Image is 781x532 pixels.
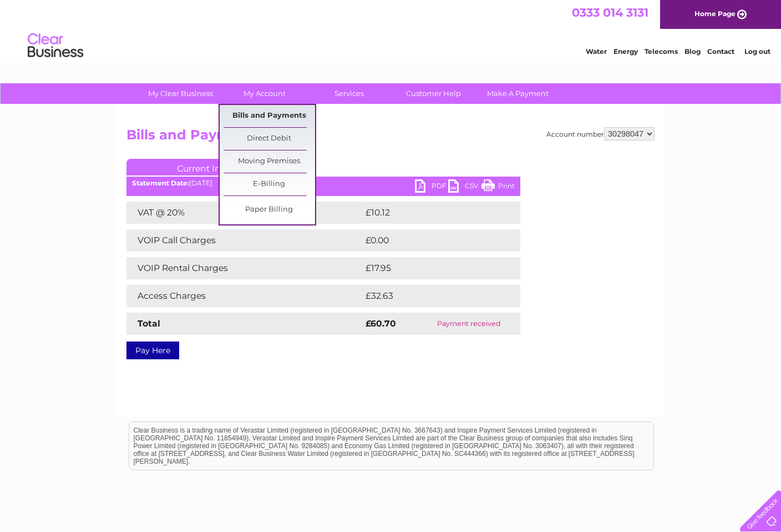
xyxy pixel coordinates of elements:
a: Contact [707,47,734,56]
a: Pay Here [126,342,179,359]
a: My Account [219,83,311,104]
div: Account number [546,127,655,140]
a: Customer Help [388,83,479,104]
td: VAT @ 20% [126,202,363,224]
td: £10.12 [363,202,496,224]
td: £17.95 [363,257,496,279]
a: Services [303,83,395,104]
h2: Bills and Payments [126,127,655,148]
a: CSV [448,179,481,195]
a: Telecoms [645,47,678,56]
a: Make A Payment [472,83,564,104]
a: Print [481,179,515,195]
div: [DATE] [126,179,520,187]
div: Clear Business is a trading name of Verastar Limited (registered in [GEOGRAPHIC_DATA] No. 3667643... [129,6,653,54]
td: Access Charges [126,285,363,307]
a: Blog [684,47,701,56]
td: VOIP Call Charges [126,229,363,252]
a: Moving Premises [224,150,315,173]
strong: £60.70 [366,318,396,329]
td: £0.00 [363,229,495,252]
a: E-Billing [224,173,315,195]
td: £32.63 [363,285,498,307]
a: Current Invoice [126,159,293,175]
a: My Clear Business [135,83,226,104]
a: 0333 014 3131 [572,6,648,19]
a: Energy [613,47,638,56]
td: Payment received [417,313,520,335]
a: Direct Debit [224,128,315,150]
img: logo.png [27,29,84,63]
td: VOIP Rental Charges [126,257,363,279]
a: Log out [744,47,770,56]
a: Water [586,47,607,56]
a: PDF [415,179,448,195]
b: Statement Date: [132,179,189,187]
strong: Total [138,318,160,329]
a: Paper Billing [224,199,315,221]
a: Bills and Payments [224,105,315,127]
